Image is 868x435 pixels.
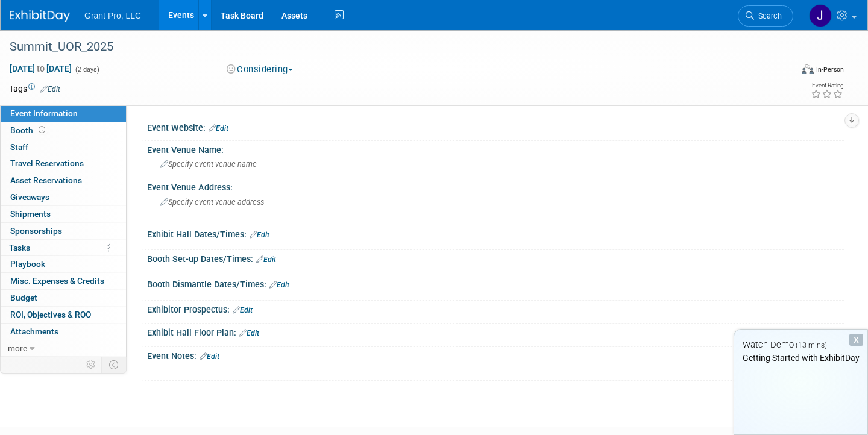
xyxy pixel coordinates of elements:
[796,341,827,349] span: (13 mins)
[81,357,102,372] td: Personalize Event Tab Strip
[734,352,867,364] div: Getting Started with ExhibitDay
[1,155,126,172] a: Travel Reservations
[200,352,219,361] a: Edit
[160,160,257,169] span: Specify event venue name
[5,36,773,58] div: Summit_UOR_2025
[1,105,126,122] a: Event Information
[1,240,126,256] a: Tasks
[250,231,269,239] a: Edit
[809,4,832,27] img: Jeana Campbell
[147,324,844,339] div: Exhibit Hall Floor Plan:
[1,139,126,155] a: Staff
[10,192,49,202] span: Giveaways
[1,256,126,272] a: Playbook
[9,63,72,74] span: [DATE] [DATE]
[1,290,126,306] a: Budget
[1,340,126,357] a: more
[233,306,253,315] a: Edit
[147,225,844,241] div: Exhibit Hall Dates/Times:
[102,357,127,372] td: Toggle Event Tabs
[9,83,60,95] td: Tags
[720,63,844,81] div: Event Format
[160,198,264,207] span: Specify event venue address
[256,255,276,264] a: Edit
[10,158,84,168] span: Travel Reservations
[147,119,844,134] div: Event Website:
[147,141,844,156] div: Event Venue Name:
[147,275,844,291] div: Booth Dismantle Dates/Times:
[35,64,46,74] span: to
[734,339,867,351] div: Watch Demo
[1,223,126,239] a: Sponsorships
[9,243,30,252] span: Tasks
[10,226,62,236] span: Sponsorships
[811,83,843,89] div: Event Rating
[802,64,814,74] img: Format-Inperson.png
[1,206,126,222] a: Shipments
[10,108,78,118] span: Event Information
[147,250,844,266] div: Booth Set-up Dates/Times:
[36,125,48,134] span: Booth not reserved yet
[8,343,27,353] span: more
[10,310,91,319] span: ROI, Objectives & ROO
[147,347,844,363] div: Event Notes:
[10,293,37,302] span: Budget
[74,66,99,74] span: (2 days)
[147,301,844,316] div: Exhibitor Prospectus:
[84,11,141,20] span: Grant Pro, LLC
[1,172,126,189] a: Asset Reservations
[10,209,51,219] span: Shipments
[738,5,793,27] a: Search
[1,307,126,323] a: ROI, Objectives & ROO
[849,334,863,346] div: Dismiss
[1,273,126,289] a: Misc. Expenses & Credits
[816,65,844,74] div: In-Person
[147,178,844,193] div: Event Venue Address:
[10,259,45,269] span: Playbook
[754,11,782,20] span: Search
[10,10,70,22] img: ExhibitDay
[40,85,60,93] a: Edit
[10,327,58,336] span: Attachments
[209,124,228,133] a: Edit
[1,189,126,205] a: Giveaways
[222,63,298,76] button: Considering
[1,324,126,340] a: Attachments
[10,276,104,286] span: Misc. Expenses & Credits
[269,281,289,289] a: Edit
[1,122,126,139] a: Booth
[10,175,82,185] span: Asset Reservations
[10,142,28,152] span: Staff
[239,329,259,337] a: Edit
[10,125,48,135] span: Booth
